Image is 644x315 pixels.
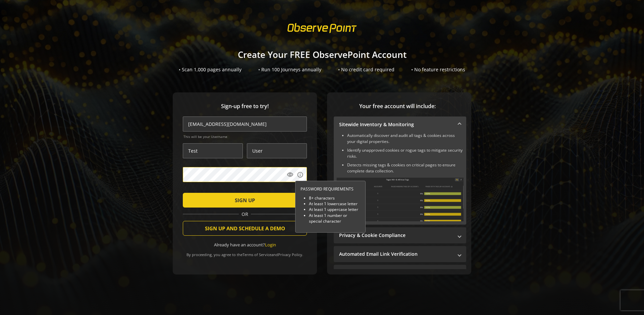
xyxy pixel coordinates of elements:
div: • Run 100 Journeys annually [258,66,321,73]
button: SIGN UP AND SCHEDULE A DEMO [183,221,307,236]
mat-expansion-panel-header: Automated Email Link Verification [334,246,466,262]
a: Login [265,242,276,248]
li: At least 1 number or special character [309,213,360,224]
mat-panel-title: Privacy & Cookie Compliance [339,232,453,239]
div: • Scan 1,000 pages annually [179,66,241,73]
li: 8+ characters [309,195,360,201]
li: At least 1 lowercase letter [309,201,360,207]
a: Terms of Service [243,252,271,257]
span: Sign-up free to try! [183,102,307,110]
mat-icon: visibility [287,171,293,178]
span: SIGN UP AND SCHEDULE A DEMO [205,222,285,234]
mat-panel-title: Sitewide Inventory & Monitoring [339,121,453,128]
mat-icon: info [297,171,304,178]
span: Your free account will include: [334,102,461,110]
input: First Name * [183,143,243,158]
mat-panel-title: Automated Email Link Verification [339,251,453,257]
mat-expansion-panel-header: Performance Monitoring with Web Vitals [334,265,466,281]
li: At least 1 uppercase letter [309,207,360,213]
div: • No feature restrictions [411,66,465,73]
div: Already have an account? [183,242,307,248]
div: By proceeding, you agree to the and . [183,248,307,257]
div: Sitewide Inventory & Monitoring [334,133,466,225]
span: SIGN UP [235,194,255,206]
div: • No credit card required [338,66,394,73]
li: Identify unapproved cookies or rogue tags to mitigate security risks. [347,147,464,159]
mat-expansion-panel-header: Sitewide Inventory & Monitoring [334,116,466,133]
input: Email Address (name@work-email.com) * [183,116,307,132]
span: This will be your Username [183,134,307,139]
li: Automatically discover and audit all tags & cookies across your digital properties. [347,133,464,145]
button: SIGN UP [183,193,307,208]
input: Last Name * [247,143,307,158]
a: Privacy Policy [278,252,302,257]
span: OR [239,211,251,218]
div: PASSWORD REQUIREMENTS [301,186,360,192]
li: Detects missing tags & cookies on critical pages to ensure complete data collection. [347,162,464,174]
img: Sitewide Inventory & Monitoring [336,177,464,221]
mat-expansion-panel-header: Privacy & Cookie Compliance [334,227,466,243]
